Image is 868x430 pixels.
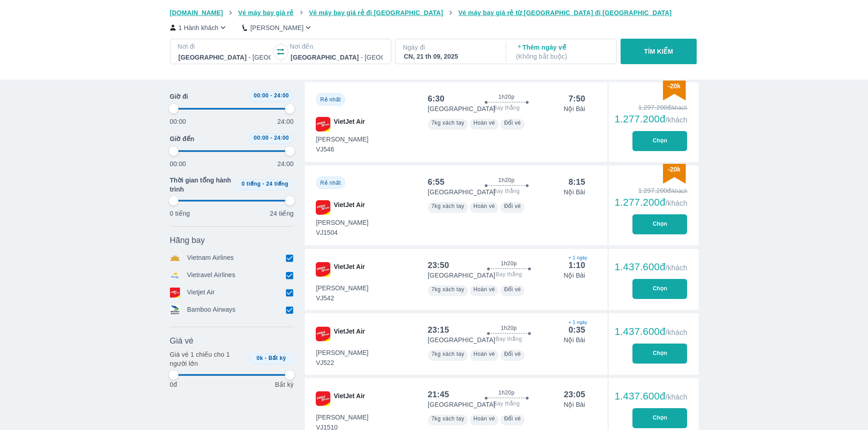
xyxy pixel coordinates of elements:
[615,391,688,402] div: 1.437.600đ
[316,218,369,227] span: [PERSON_NAME]
[431,120,464,126] span: 7kg xách tay
[316,413,369,422] span: [PERSON_NAME]
[665,393,687,401] span: /khách
[250,23,303,32] p: [PERSON_NAME]
[668,166,680,173] span: -20k
[498,177,514,184] span: 1h20p
[170,9,223,16] span: [DOMAIN_NAME]
[428,260,449,271] div: 23:50
[564,104,585,113] p: Nội Bài
[665,329,687,336] span: /khách
[473,120,495,126] span: Hoàn vé
[334,262,365,277] span: VietJet Air
[270,92,272,99] span: -
[663,81,686,100] img: discount
[320,180,341,186] span: Rẻ nhất
[615,114,688,125] div: 1.277.200đ
[316,348,369,357] span: [PERSON_NAME]
[170,209,190,218] p: 0 tiếng
[569,177,586,187] div: 8:15
[428,93,445,104] div: 6:30
[504,415,521,422] span: Đổi vé
[316,293,369,303] span: VJ542
[504,286,521,293] span: Đổi vé
[170,117,186,126] p: 00:00
[274,135,289,141] span: 24:00
[170,176,233,194] span: Thời gian tổng hành trình
[270,135,272,141] span: -
[644,47,673,56] p: TÌM KIẾM
[632,214,687,234] button: Chọn
[316,228,369,237] span: VJ1504
[170,8,699,17] nav: breadcrumb
[428,400,495,409] p: [GEOGRAPHIC_DATA]
[564,400,585,409] p: Nội Bài
[277,117,294,126] p: 24:00
[504,203,521,209] span: Đổi vé
[403,43,497,52] p: Ngày đi
[458,9,672,16] span: Vé máy bay giá rẻ từ [GEOGRAPHIC_DATA] đi [GEOGRAPHIC_DATA]
[265,355,267,361] span: -
[564,187,585,197] p: Nội Bài
[187,253,234,263] p: Vietnam Airlines
[569,93,586,104] div: 7:50
[569,254,586,262] span: + 1 ngày
[663,164,686,183] img: discount
[615,103,688,112] div: 1.297.200đ
[428,389,449,400] div: 21:45
[170,350,246,368] p: Giá vé 1 chiều cho 1 người lớn
[266,181,288,187] span: 24 tiếng
[334,391,365,406] span: VietJet Air
[431,351,464,357] span: 7kg xách tay
[170,92,188,101] span: Giờ đi
[473,286,495,293] span: Hoàn vé
[334,327,365,341] span: VietJet Air
[431,286,464,293] span: 7kg xách tay
[428,177,445,187] div: 6:55
[316,262,330,277] img: VJ
[334,200,365,215] span: VietJet Air
[274,92,289,99] span: 24:00
[316,117,330,132] img: VJ
[501,324,517,332] span: 1h20p
[316,135,369,144] span: [PERSON_NAME]
[187,305,236,315] p: Bamboo Airways
[316,391,330,406] img: VJ
[564,389,585,400] div: 23:05
[428,271,495,280] p: [GEOGRAPHIC_DATA]
[632,344,687,364] button: Chọn
[270,209,293,218] p: 24 tiếng
[564,271,585,280] p: Nội Bài
[309,9,443,16] span: Vé máy bay giá rẻ đi [GEOGRAPHIC_DATA]
[241,181,261,187] span: 0 tiếng
[665,116,687,124] span: /khách
[569,260,586,271] div: 1:10
[178,42,272,51] p: Nơi đi
[668,82,680,90] span: -20k
[615,262,688,273] div: 1.437.600đ
[179,23,219,32] p: 1 Hành khách
[504,351,521,357] span: Đổi vé
[431,415,464,422] span: 7kg xách tay
[170,134,195,143] span: Giờ đến
[334,117,365,132] span: VietJet Air
[242,23,313,32] button: [PERSON_NAME]
[665,264,687,272] span: /khách
[632,131,687,151] button: Chọn
[569,324,586,335] div: 0:35
[504,120,521,126] span: Đổi vé
[564,335,585,344] p: Nội Bài
[473,415,495,422] span: Hoàn vé
[316,145,369,154] span: VJ546
[473,351,495,357] span: Hoàn vé
[615,197,688,208] div: 1.277.200đ
[262,181,264,187] span: -
[632,408,687,428] button: Chọn
[404,52,496,61] div: CN, 21 th 09, 2025
[170,23,228,32] button: 1 Hành khách
[428,335,495,344] p: [GEOGRAPHIC_DATA]
[615,186,688,195] div: 1.297.200đ
[238,9,294,16] span: Vé máy bay giá rẻ
[473,203,495,209] span: Hoàn vé
[316,358,369,367] span: VJ522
